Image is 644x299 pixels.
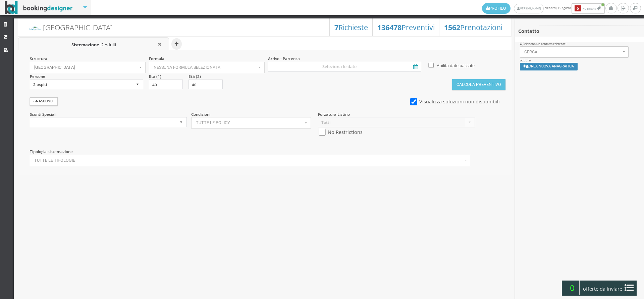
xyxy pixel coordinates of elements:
button: Cerca... [520,46,629,58]
span: 0 [565,281,580,295]
span: offerte da inviare [581,284,625,294]
span: venerdì, 15 agosto [482,3,605,14]
img: BookingDesigner.com [5,1,73,14]
button: Crea nuova anagrafica [520,63,578,70]
b: Contatto [518,28,539,34]
div: Seleziona un contatto esistente: [520,42,640,46]
b: 6 [575,5,581,11]
a: Profilo [482,3,511,14]
span: Cerca... [524,50,621,54]
button: 6Notifiche [572,3,605,14]
a: [PERSON_NAME] [514,4,544,13]
div: oppure: [515,42,644,75]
